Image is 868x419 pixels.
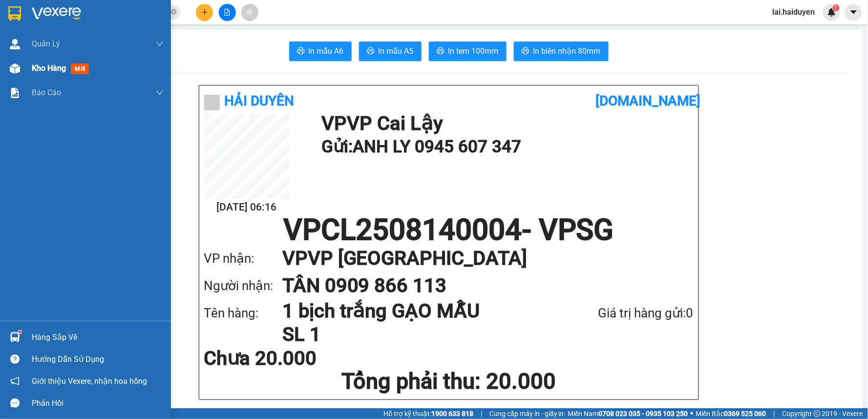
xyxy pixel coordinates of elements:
div: VP [GEOGRAPHIC_DATA] [84,8,183,32]
span: ⚪️ [691,412,694,416]
span: copyright [814,410,821,417]
h2: [DATE] 06:16 [204,199,290,215]
span: mới [71,63,89,74]
span: printer [367,47,375,56]
img: warehouse-icon [10,63,20,74]
button: caret-down [845,4,862,21]
div: 0945607347 [8,32,77,45]
span: Kho hàng [32,63,66,73]
div: ANH LY [8,20,77,32]
button: printerIn mẫu A6 [289,42,352,61]
sup: 1 [19,331,21,334]
h1: 1 bịch trắng GẠO MẪU [282,299,547,323]
img: icon-new-feature [827,8,836,17]
span: Nhận: [84,9,107,20]
span: In tem 100mm [448,45,499,57]
span: Báo cáo [32,86,61,99]
div: Giá trị hàng gửi: 0 [547,303,694,323]
span: notification [10,377,20,386]
button: printerIn biên nhận 80mm [514,42,609,61]
h1: SL 1 [282,323,547,346]
span: down [156,89,164,97]
div: Tên hàng: [204,303,282,323]
h1: TÂN 0909 866 113 [282,272,674,299]
strong: 0708 023 035 - 0935 103 250 [599,410,688,418]
div: Phản hồi [32,396,164,411]
button: printerIn mẫu A5 [359,42,422,61]
span: 1 [834,4,838,11]
h1: Tổng phải thu: 20.000 [204,368,694,395]
h1: VP VP [GEOGRAPHIC_DATA] [282,245,674,272]
span: printer [437,47,445,56]
button: printerIn tem 100mm [429,42,507,61]
span: question-circle [10,355,20,364]
span: Miền Bắc [696,408,766,419]
button: plus [196,4,213,21]
span: file-add [224,9,231,16]
span: Giới thiệu Vexere, nhận hoa hồng [32,375,147,387]
span: printer [522,47,529,56]
span: down [156,40,164,48]
span: close-circle [171,8,177,17]
img: warehouse-icon [10,39,20,49]
b: [DOMAIN_NAME] [595,93,701,109]
span: message [10,398,20,408]
span: lai.haiduyen [765,6,823,18]
span: Chưa : [82,65,105,76]
div: 20.000 [82,63,184,77]
h1: Gửi: ANH LY 0945 607 347 [321,133,689,160]
img: warehouse-icon [10,332,20,342]
b: Hải Duyên [225,93,295,109]
span: | [481,408,482,419]
div: Hàng sắp về [32,330,164,345]
span: Miền Nam [568,408,688,419]
div: VP Cai Lậy [8,8,77,20]
span: In mẫu A6 [309,45,344,57]
span: | [774,408,775,419]
h1: VP VP Cai Lậy [321,114,689,133]
span: plus [201,9,208,16]
span: caret-down [849,8,858,17]
h1: VPCL2508140004 - VPSG [204,215,694,245]
img: solution-icon [10,88,20,98]
div: TÂN [84,32,183,43]
span: aim [246,9,253,16]
button: aim [241,4,258,21]
span: In mẫu A5 [379,45,414,57]
span: close-circle [171,9,177,15]
span: Cung cấp máy in - giấy in: [489,408,566,419]
div: Hướng dẫn sử dụng [32,352,164,367]
div: Người nhận: [204,276,282,296]
div: Chưa 20.000 [204,349,366,368]
strong: 1900 633 818 [431,410,473,418]
span: Hỗ trợ kỹ thuật: [383,408,473,419]
button: file-add [219,4,236,21]
span: Quản Lý [32,38,60,50]
div: VP nhận: [204,249,282,269]
img: logo-vxr [8,6,21,21]
span: In biên nhận 80mm [533,45,601,57]
span: printer [297,47,305,56]
strong: 0369 525 060 [724,410,766,418]
div: 0909866113 [84,43,183,57]
span: Gửi: [8,9,23,20]
sup: 1 [833,4,840,11]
